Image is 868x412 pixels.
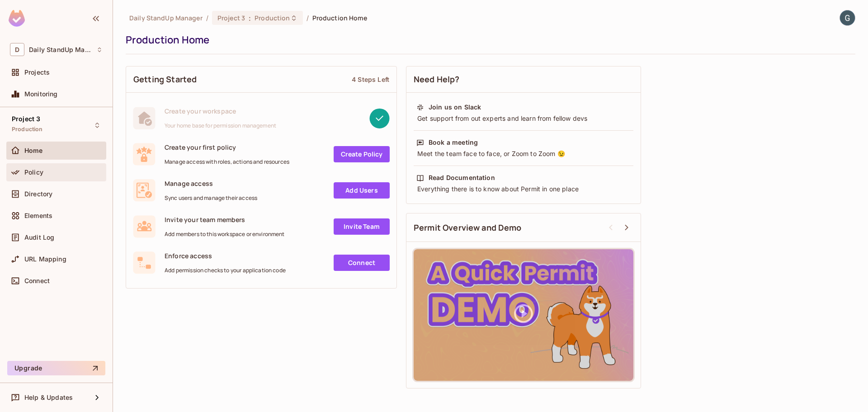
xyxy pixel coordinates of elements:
[165,107,276,115] span: Create your workspace
[24,234,54,241] span: Audit Log
[217,14,245,22] span: Project 3
[416,149,631,158] div: Meet the team face to face, or Zoom to Zoom 😉
[416,114,631,123] div: Get support from out experts and learn from fellow devs
[334,146,390,162] a: Create Policy
[29,46,92,53] span: Workspace: Daily StandUp Manager
[840,10,855,25] img: Goran Jovanovic
[414,74,460,85] span: Need Help?
[133,74,197,85] span: Getting Started
[24,169,43,176] span: Policy
[165,194,257,202] span: Sync users and manage their access
[429,173,495,182] div: Read Documentation
[334,218,390,235] a: Invite Team
[10,43,24,56] span: D
[12,126,43,133] span: Production
[248,14,251,22] span: :
[414,222,522,233] span: Permit Overview and Demo
[334,182,390,199] a: Add Users
[255,14,290,22] span: Production
[416,185,631,194] div: Everything there is to know about Permit in one place
[129,14,203,22] span: the active workspace
[307,14,309,22] li: /
[165,143,289,152] span: Create your first policy
[7,361,105,375] button: Upgrade
[165,231,285,238] span: Add members to this workspace or environment
[165,215,285,224] span: Invite your team members
[352,75,389,84] div: 4 Steps Left
[24,256,66,263] span: URL Mapping
[206,14,208,22] li: /
[165,158,289,166] span: Manage access with roles, actions and resources
[24,147,43,154] span: Home
[165,267,286,274] span: Add permission checks to your application code
[12,115,40,123] span: Project 3
[24,190,52,198] span: Directory
[165,122,276,129] span: Your home base for permission management
[126,33,851,47] div: Production Home
[429,138,478,147] div: Book a meeting
[24,212,52,219] span: Elements
[334,255,390,271] a: Connect
[24,394,73,401] span: Help & Updates
[9,10,25,27] img: SReyMgAAAABJRU5ErkJggg==
[24,90,58,98] span: Monitoring
[312,14,367,22] span: Production Home
[165,251,286,260] span: Enforce access
[429,103,481,112] div: Join us on Slack
[24,69,50,76] span: Projects
[165,179,257,188] span: Manage access
[24,277,50,284] span: Connect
